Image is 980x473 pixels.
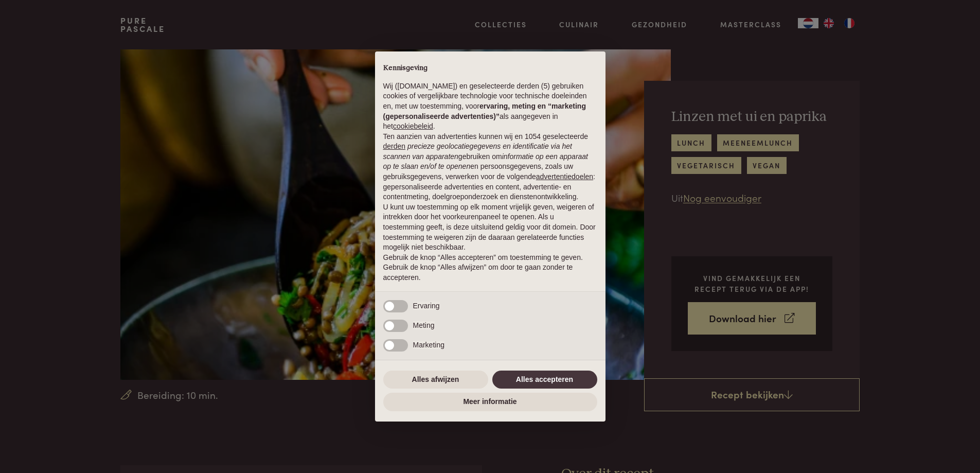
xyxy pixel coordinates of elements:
[383,152,589,171] em: informatie op een apparaat op te slaan en/of te openen
[393,122,433,130] a: cookiebeleid
[383,102,586,120] strong: ervaring, meting en “marketing (gepersonaliseerde advertenties)”
[383,132,597,202] p: Ten aanzien van advertenties kunnen wij en 1054 geselecteerde gebruiken om en persoonsgegevens, z...
[383,371,488,389] button: Alles afwijzen
[413,302,440,310] span: Ervaring
[536,172,593,182] button: advertentiedoelen
[383,253,597,283] p: Gebruik de knop “Alles accepteren” om toestemming te geven. Gebruik de knop “Alles afwijzen” om d...
[492,371,597,389] button: Alles accepteren
[383,64,597,73] h2: Kennisgeving
[383,81,597,132] p: Wij ([DOMAIN_NAME]) en geselecteerde derden (5) gebruiken cookies of vergelijkbare technologie vo...
[383,142,572,161] em: precieze geolocatiegegevens en identificatie via het scannen van apparaten
[383,202,597,253] p: U kunt uw toestemming op elk moment vrijelijk geven, weigeren of intrekken door het voorkeurenpan...
[383,393,597,411] button: Meer informatie
[413,341,444,349] span: Marketing
[383,142,406,152] button: derden
[413,321,435,329] span: Meting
